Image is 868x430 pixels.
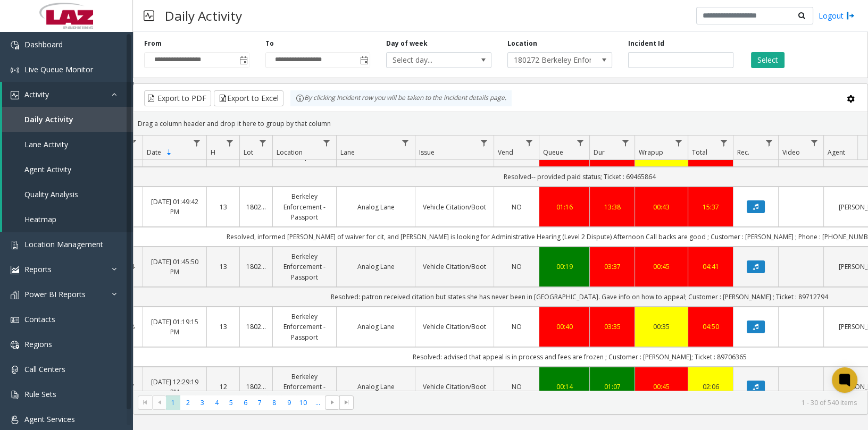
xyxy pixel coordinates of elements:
[256,136,270,150] a: Lot Filter Menu
[500,382,532,392] a: NO
[508,53,591,68] span: 180272 Berkeley Enforcement - [GEOGRAPHIC_DATA]
[165,148,173,157] span: Sortable
[594,148,605,157] span: Dur
[782,148,800,157] span: Video
[24,139,68,149] span: Lane Activity
[546,262,583,272] a: 00:19
[695,262,727,272] a: 04:41
[214,90,283,106] button: Export to Excel
[343,202,408,212] a: Analog Lane
[11,241,19,249] img: 'icon'
[144,39,162,48] label: From
[398,136,413,150] a: Lane Filter Menu
[695,202,727,212] a: 15:37
[166,395,180,410] span: Page 1
[246,382,266,392] a: 180272
[24,339,52,349] span: Regions
[277,148,303,157] span: Location
[24,264,52,274] span: Reports
[267,395,281,410] span: Page 8
[149,197,200,217] a: [DATE] 01:49:42 PM
[223,136,237,150] a: H Filter Menu
[281,395,296,410] span: Page 9
[387,53,470,68] span: Select day...
[11,416,19,424] img: 'icon'
[213,382,233,392] a: 12
[422,202,487,212] a: Vehicle Citation/Boot
[11,66,19,74] img: 'icon'
[618,136,632,150] a: Dur Filter Menu
[751,52,784,68] button: Select
[253,395,267,410] span: Page 7
[279,191,330,222] a: Berkeley Enforcement - Passport
[325,395,339,410] span: Go to the next page
[500,262,532,272] a: NO
[639,148,663,157] span: Wrapup
[641,382,681,392] div: 00:45
[265,39,274,48] label: To
[340,148,355,157] span: Lane
[846,10,855,21] img: logout
[419,148,435,157] span: Issue
[147,148,161,157] span: Date
[279,311,330,342] a: Berkeley Enforcement - Passport
[11,291,19,299] img: 'icon'
[11,341,19,349] img: 'icon'
[477,136,491,150] a: Issue Filter Menu
[500,202,532,212] a: NO
[149,377,200,397] a: [DATE] 12:29:19 PM
[24,214,56,224] span: Heatmap
[144,3,154,29] img: pageIcon
[24,189,78,199] span: Quality Analysis
[296,94,304,103] img: infoIcon.svg
[133,136,867,390] div: Data table
[149,257,200,277] a: [DATE] 01:45:50 PM
[213,322,233,332] a: 13
[2,207,133,232] a: Heatmap
[149,317,200,337] a: [DATE] 01:19:15 PM
[24,289,86,299] span: Power BI Reports
[2,132,133,157] a: Lane Activity
[692,148,707,157] span: Total
[512,322,522,331] span: NO
[24,314,55,324] span: Contacts
[737,148,749,157] span: Rec.
[512,262,522,271] span: NO
[339,395,354,410] span: Go to the last page
[695,322,727,332] div: 04:50
[596,322,628,332] div: 03:35
[290,90,512,106] div: By clicking Incident row you will be taken to the incident details page.
[190,136,204,150] a: Date Filter Menu
[828,148,845,157] span: Agent
[246,262,266,272] a: 180272
[807,136,821,150] a: Video Filter Menu
[11,316,19,324] img: 'icon'
[11,91,19,99] img: 'icon'
[24,64,93,74] span: Live Queue Monitor
[311,395,325,410] span: Page 11
[358,53,370,68] span: Toggle popup
[641,322,681,332] a: 00:35
[596,202,628,212] a: 13:38
[195,395,210,410] span: Page 3
[24,164,71,174] span: Agent Activity
[596,262,628,272] a: 03:37
[343,262,408,272] a: Analog Lane
[546,382,583,392] a: 00:14
[144,90,211,106] button: Export to PDF
[716,136,731,150] a: Total Filter Menu
[211,148,215,157] span: H
[238,395,253,410] span: Page 6
[641,262,681,272] a: 00:45
[498,148,513,157] span: Vend
[11,366,19,374] img: 'icon'
[546,202,583,212] a: 01:16
[343,382,408,392] a: Analog Lane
